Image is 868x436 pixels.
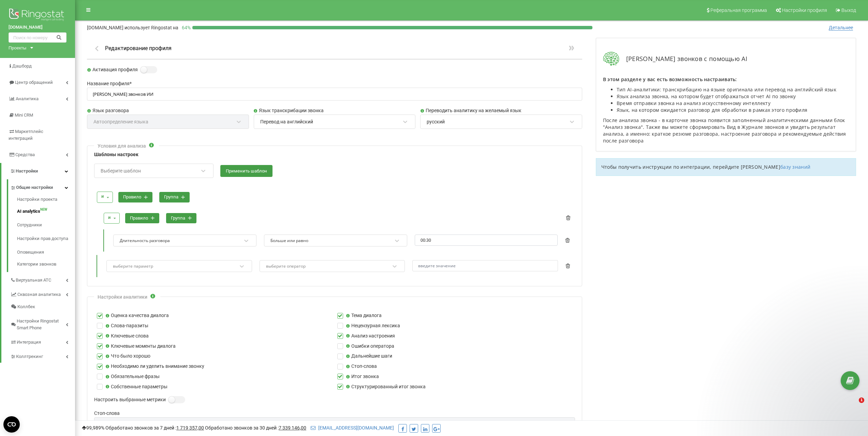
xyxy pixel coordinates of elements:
[346,363,377,370] label: Стоп-слова
[9,32,67,43] input: Поиск по номеру
[87,24,178,31] p: [DOMAIN_NAME]
[113,264,153,268] div: выберите параметр
[10,301,75,313] a: Коллбек
[710,7,767,13] span: Реферальная программа
[260,119,313,125] div: Перевод на английский
[17,245,75,259] a: Оповещения
[105,312,169,319] label: Оценка качества диалога
[10,348,75,363] a: Коллтрекинг
[617,93,849,100] li: Язык анализа звонка, на котором будет отображаться отчет AI по звонку
[829,25,853,31] span: Детальнее
[16,96,39,101] span: Аналитика
[17,205,75,218] a: AI analyticsNEW
[10,272,75,286] a: Виртуальная АТС
[10,286,75,301] a: Сквозная аналитика
[780,164,810,170] a: базу знаний
[16,168,38,174] span: Настройки
[16,277,51,284] span: Виртуальная АТС
[311,425,394,431] a: [EMAIL_ADDRESS][DOMAIN_NAME]
[105,373,160,380] label: Обязательные фразы
[87,80,582,88] label: Название профиля *
[105,322,148,330] label: Слова-паразиты
[94,410,575,417] label: Стоп-слова
[15,80,53,85] span: Центр обращений
[94,396,166,404] label: Настроить выбранные метрики
[9,24,67,31] a: [DOMAIN_NAME]
[9,129,43,141] span: Маркетплейс интеграций
[17,303,35,310] span: Коллбек
[87,107,249,115] label: Язык разговора
[17,196,75,205] a: Настройки проекта
[601,164,851,170] p: Чтобы получить инструкции по интеграции, перейдите [PERSON_NAME]
[10,313,75,334] a: Настройки Ringostat Smart Phone
[266,264,306,268] div: выберите оператор
[346,312,382,319] label: Тема диалога
[12,63,32,69] span: Дашборд
[105,343,176,350] label: Ключевые моменты диалога
[120,238,170,243] div: Длительность разговора
[220,165,273,177] button: Применить шаблон
[603,117,849,144] p: После анализа звонка - в карточке звонка появится заполненный аналитическими данными блок "Анализ...
[346,373,379,380] label: Итог звонка
[782,7,827,13] span: Настройки профиля
[105,332,149,340] label: Ключевые слова
[105,383,167,391] label: Собственные параметры
[105,425,204,431] span: Обработано звонков за 7 дней :
[205,425,306,431] span: Обработано звонков за 30 дней :
[17,318,66,331] span: Настройки Ringostat Smart Phone
[346,332,395,340] label: Анализ настроения
[859,397,864,403] span: 1
[101,168,141,173] div: Выберите шаблон
[346,352,392,360] label: Дальнейшие шаги
[3,416,20,433] button: Open CMP widget
[412,260,558,271] input: введите значение
[15,152,35,157] span: Средства
[125,213,159,224] button: правило
[178,24,192,31] p: 64 %
[603,52,849,66] div: [PERSON_NAME] звонков с помощью AI
[346,322,400,330] label: Нецензурная лексика
[9,7,67,24] img: Ringostat logo
[166,213,196,224] button: группа
[17,339,41,346] span: Интеграция
[279,425,306,431] u: 7 339 146,00
[94,151,575,159] label: Шаблоны настроек
[82,425,104,431] span: 99,989%
[87,88,582,101] input: Название профиля
[159,192,190,202] button: группа
[105,352,150,360] label: Что было хорошо
[415,235,558,246] input: 00:00
[420,107,582,115] label: Переводить аналитику на желаемый язык
[10,334,75,348] a: Интеграция
[17,291,61,298] span: Сквозная аналитика
[346,343,394,350] label: Ошибки оператора
[617,100,849,107] li: Время отправки звонка на анализ искусственному интеллекту
[87,66,138,74] label: Активация профиля
[617,107,849,114] li: Язык, на котором ожидается разговор для обработки в рамках этого профиля
[98,142,146,149] div: Условия для анализа
[105,45,172,51] h1: Редактирование профиля
[108,214,111,221] div: и
[270,238,308,243] div: Больше или равно
[101,193,104,200] div: и
[17,218,75,232] a: Сотрудники
[617,86,849,93] li: Тип AI-аналитики: транскрибацию на языке оригинала или перевод на английский язык
[176,425,204,431] u: 1 719 357,00
[10,179,75,194] a: Общие настройки
[118,192,152,202] button: правило
[603,76,849,83] p: В этом разделе у вас есть возможность настраивать:
[845,397,861,414] iframe: Intercom live chat
[124,25,178,30] span: использует Ringostat на
[17,232,75,245] a: Настройки прав доступа
[9,44,26,51] div: Проекты
[1,163,75,179] a: Настройки
[17,259,75,268] a: Категории звонков
[16,353,43,360] span: Коллтрекинг
[427,119,445,125] div: русский
[254,107,416,115] label: Язык транскрибации звонка
[346,383,426,391] label: Структурированный итог звонка
[98,294,147,300] div: Настройки аналитики
[105,363,204,370] label: Необходимо ли уделить внимание звонку
[16,184,53,191] span: Общие настройки
[841,7,856,13] span: Выход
